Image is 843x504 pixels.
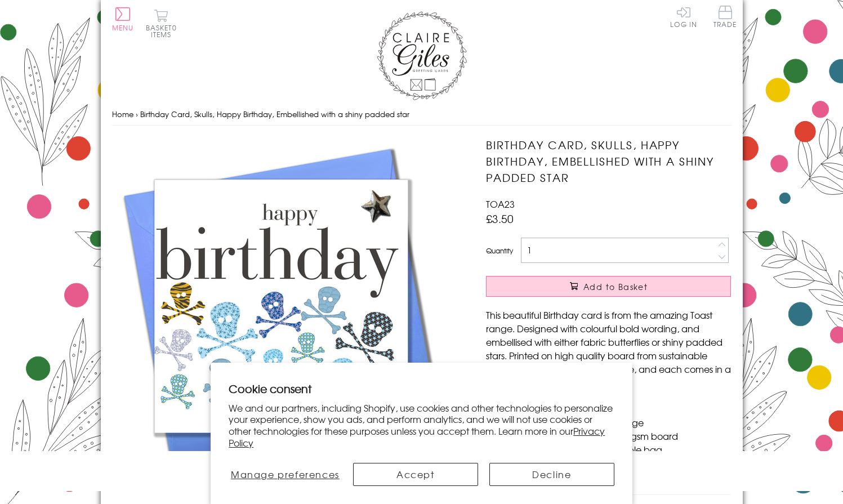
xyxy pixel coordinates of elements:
[353,463,478,486] button: Accept
[229,402,614,449] p: We and our partners, including Shopify, use cookies and other technologies to personalize your ex...
[229,424,605,449] a: Privacy Policy
[229,463,341,486] button: Manage preferences
[713,6,737,28] span: Trade
[112,7,134,31] button: Menu
[140,109,409,119] span: Birthday Card, Skulls, Happy Birthday, Embellished with a shiny padded star
[112,137,450,475] img: Birthday Card, Skulls, Happy Birthday, Embellished with a shiny padded star
[486,211,514,226] span: £3.50
[229,381,614,396] h2: Cookie consent
[486,246,513,256] label: Quantity
[231,467,340,481] span: Manage preferences
[713,6,737,30] a: Trade
[136,109,138,119] span: ›
[489,463,614,486] button: Decline
[486,276,731,297] button: Add to Basket
[486,137,731,185] h1: Birthday Card, Skulls, Happy Birthday, Embellished with a shiny padded star
[670,6,697,28] a: Log In
[146,9,177,38] button: Basket0 items
[583,281,648,292] span: Add to Basket
[486,308,731,389] p: This beautiful Birthday card is from the amazing Toast range. Designed with colourful bold wordin...
[151,23,177,39] span: 0 items
[486,197,515,211] span: TOA23
[112,103,732,126] nav: breadcrumbs
[112,109,133,119] a: Home
[112,23,134,33] span: Menu
[377,11,467,100] img: Claire Giles Greetings Cards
